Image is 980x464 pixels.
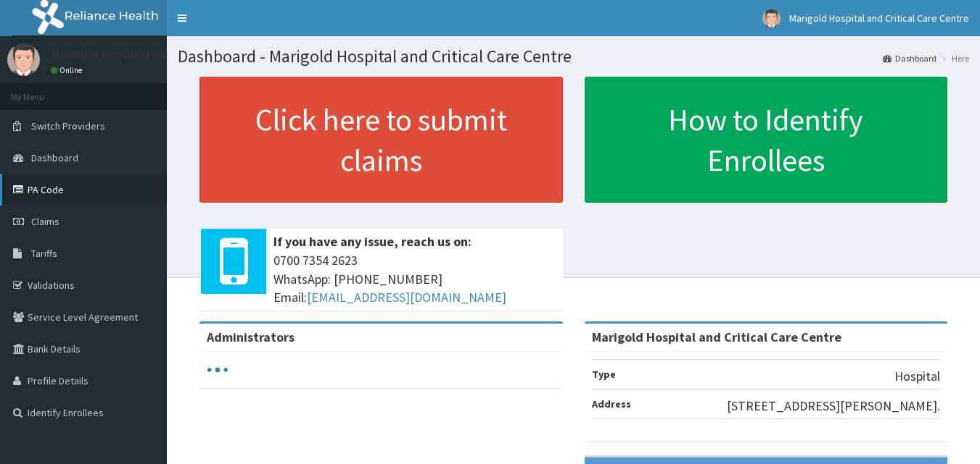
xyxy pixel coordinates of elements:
[31,151,78,164] span: Dashboard
[592,329,841,345] strong: Marigold Hospital and Critical Care Centre
[207,329,295,345] b: Administrators
[592,397,631,410] b: Address
[31,215,59,228] span: Claims
[727,397,940,416] p: [STREET_ADDRESS][PERSON_NAME].
[31,119,105,132] span: Switch Providers
[31,247,57,260] span: Tariffs
[894,367,940,386] p: Hospital
[592,368,616,381] b: Type
[199,77,563,203] a: Click here to submit claims
[7,43,40,76] img: User Image
[51,47,287,60] p: Marigold Hospital and Critical Care Centre
[762,9,781,28] img: User Image
[307,289,506,305] a: [EMAIL_ADDRESS][DOMAIN_NAME]
[273,233,472,250] b: If you have any issue, reach us on:
[585,77,948,203] a: How to Identify Enrollees
[207,359,228,381] svg: audio-loading
[789,12,969,25] span: Marigold Hospital and Critical Care Centre
[883,52,936,64] a: Dashboard
[273,251,556,307] span: 0700 7354 2623 WhatsApp: [PHONE_NUMBER] Email:
[178,47,969,66] h1: Dashboard - Marigold Hospital and Critical Care Centre
[938,52,969,64] li: Here
[51,65,86,75] a: Online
